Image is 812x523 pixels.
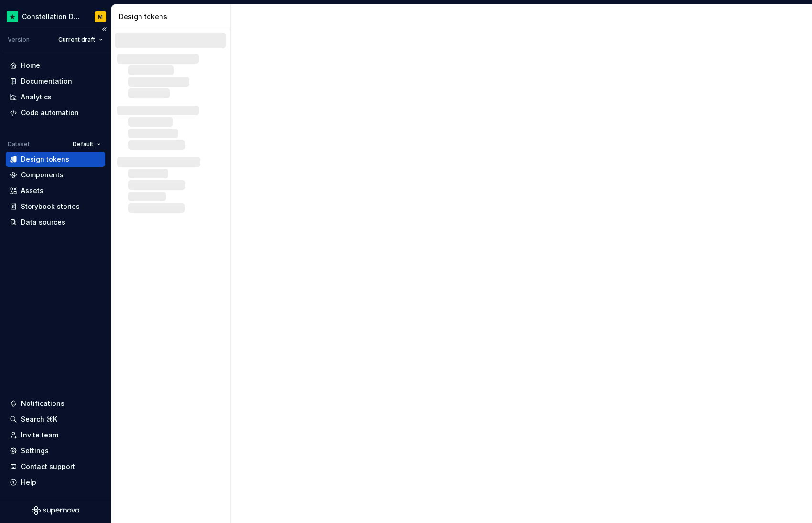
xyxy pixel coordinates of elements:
[22,12,83,22] div: Constellation Design System
[21,462,75,471] div: Contact support
[21,76,72,86] div: Documentation
[54,33,107,46] button: Current draft
[6,475,105,490] button: Help
[8,141,30,148] div: Dataset
[6,167,105,183] a: Components
[97,22,111,36] button: Collapse sidebar
[21,399,64,408] div: Notifications
[21,170,64,180] div: Components
[6,105,105,120] a: Code automation
[21,186,43,196] div: Assets
[68,138,105,151] button: Default
[6,427,105,443] a: Invite team
[8,36,30,44] div: Version
[21,478,36,487] div: Help
[6,459,105,474] button: Contact support
[6,396,105,411] button: Notifications
[6,215,105,230] a: Data sources
[21,92,52,102] div: Analytics
[21,61,40,70] div: Home
[6,89,105,105] a: Analytics
[98,13,103,21] div: M
[73,141,93,148] span: Default
[21,414,57,424] div: Search ⌘K
[6,152,105,167] a: Design tokens
[21,202,80,211] div: Storybook stories
[6,199,105,214] a: Storybook stories
[58,36,95,44] span: Current draft
[2,6,109,27] button: Constellation Design SystemM
[21,446,49,456] div: Settings
[21,218,65,227] div: Data sources
[7,11,18,22] img: d602db7a-5e75-4dfe-a0a4-4b8163c7bad2.png
[32,506,79,515] svg: Supernova Logo
[6,74,105,89] a: Documentation
[6,183,105,198] a: Assets
[119,12,226,22] div: Design tokens
[21,108,79,118] div: Code automation
[6,443,105,458] a: Settings
[21,154,69,164] div: Design tokens
[6,412,105,427] button: Search ⌘K
[6,58,105,73] a: Home
[21,430,58,440] div: Invite team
